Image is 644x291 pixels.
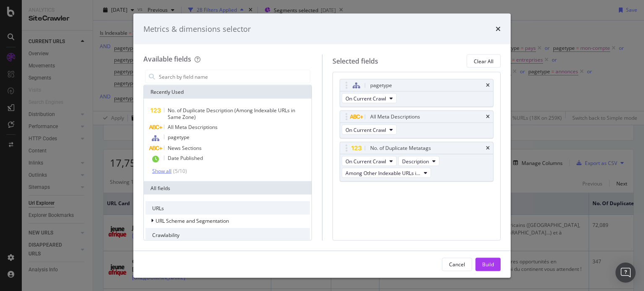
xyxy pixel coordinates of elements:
[152,168,171,174] div: Show all
[615,263,636,283] div: Open Intercom Messenger
[133,13,511,278] div: modal
[486,146,490,151] div: times
[158,70,310,83] input: Search by field name
[370,113,420,121] div: All Meta Descriptions
[342,168,431,178] button: Among Other Indexable URLs in Same Zone
[342,125,397,135] button: On Current Crawl
[345,169,421,176] span: Among Other Indexable URLs in Same Zone
[171,167,187,175] div: ( 5 / 10 )
[144,181,312,195] div: All fields
[398,156,439,166] button: Description
[332,56,378,66] div: Selected fields
[345,95,386,102] span: On Current Crawl
[340,142,494,182] div: No. of Duplicate MetatagstimesOn Current CrawlDescriptionAmong Other Indexable URLs in Same Zone
[143,54,191,64] div: Available fields
[168,155,203,162] span: Date Published
[345,157,386,165] span: On Current Crawl
[474,57,493,64] div: Clear All
[467,54,501,68] button: Clear All
[145,228,310,242] div: Crawlability
[482,260,494,268] div: Build
[370,81,392,90] div: pagetype
[145,201,310,215] div: URLs
[340,79,494,107] div: pagetypetimesOn Current Crawl
[402,157,429,165] span: Description
[342,93,397,103] button: On Current Crawl
[486,83,490,88] div: times
[143,23,251,34] div: Metrics & dimensions selector
[144,85,312,99] div: Recently Used
[442,258,472,271] button: Cancel
[475,258,501,271] button: Build
[449,260,465,268] div: Cancel
[496,23,501,34] div: times
[168,134,190,141] span: pagetype
[342,156,397,166] button: On Current Crawl
[168,107,295,121] span: No. of Duplicate Description (Among Indexable URLs in Same Zone)
[370,144,431,152] div: No. of Duplicate Metatags
[486,114,490,119] div: times
[168,124,218,131] span: All Meta Descriptions
[156,217,229,224] span: URL Scheme and Segmentation
[340,111,494,139] div: All Meta DescriptionstimesOn Current Crawl
[345,126,386,133] span: On Current Crawl
[168,144,202,152] span: News Sections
